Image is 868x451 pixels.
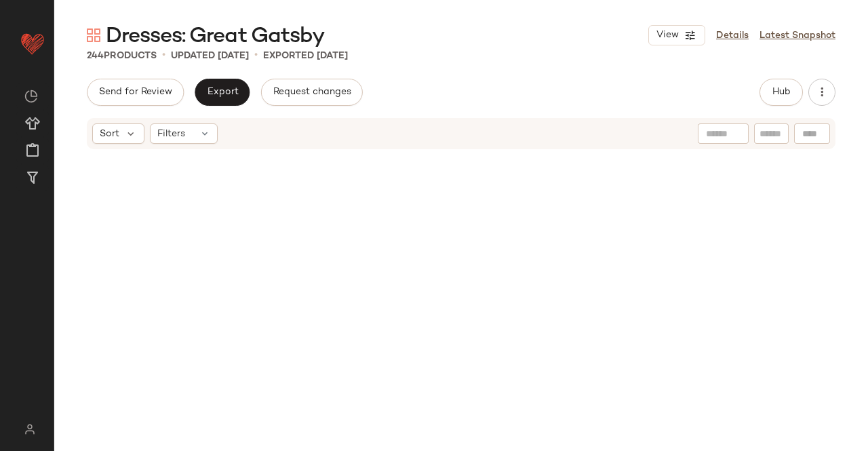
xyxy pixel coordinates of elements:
[716,28,749,43] a: Details
[261,79,363,106] button: Request changes
[87,79,184,106] button: Send for Review
[157,127,185,141] span: Filters
[263,49,348,63] p: Exported [DATE]
[759,79,803,106] button: Hub
[759,28,835,43] a: Latest Snapshot
[254,47,258,64] span: •
[16,424,43,435] img: svg%3e
[171,49,249,63] p: updated [DATE]
[24,90,38,103] img: svg%3e
[87,49,157,63] div: Products
[87,28,100,42] img: svg%3e
[100,127,119,141] span: Sort
[162,47,165,64] span: •
[772,87,791,98] span: Hub
[98,87,172,98] span: Send for Review
[648,25,705,45] button: View
[195,79,250,106] button: Export
[87,51,104,61] span: 244
[206,87,238,98] span: Export
[19,30,46,57] img: heart_red.DM2ytmEG.svg
[106,23,324,50] span: Dresses: Great Gatsby
[656,30,679,41] span: View
[273,87,351,98] span: Request changes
